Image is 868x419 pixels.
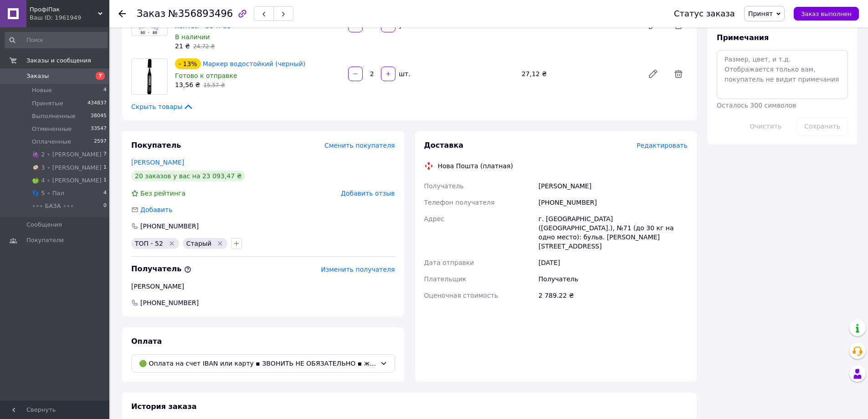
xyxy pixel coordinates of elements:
span: Плательщик [424,275,467,283]
span: 15,57 ₴ [203,82,225,88]
span: [PHONE_NUMBER] [139,298,200,307]
span: №356893496 [168,8,233,19]
div: 2 789.22 ₴ [537,287,689,304]
span: Заказы и сообщения [26,57,91,65]
span: Оценочная стоимость [424,292,498,299]
svg: Удалить метку [168,240,175,247]
span: Покупатель [131,141,181,150]
span: Оплата [131,337,162,346]
span: 🍇 2 ∘ [PERSON_NAME] [32,150,102,159]
span: 434837 [87,99,107,108]
span: Изменить получателя [321,266,395,273]
span: Добавить [140,206,172,213]
div: - 13% [175,58,201,69]
span: Доставка [424,141,464,150]
span: Оплаченные [32,138,71,146]
div: Получатель [537,271,689,287]
span: 4 [103,86,107,94]
span: Готово к отправке [175,72,237,79]
div: [DATE] [537,254,689,271]
div: Ваш ID: 1961949 [30,14,109,22]
span: Получатель [424,182,464,190]
span: Дата отправки [424,259,474,266]
button: Заказ выполнен [794,7,859,21]
span: Примечания [717,33,769,42]
div: Нова Пошта (платная) [436,161,515,171]
div: 27,12 ₴ [518,67,640,80]
span: 2597 [94,138,107,146]
span: Отмененные [32,125,72,133]
span: Осталось 300 символов [717,102,796,109]
span: Заказ [137,8,165,19]
span: 👣 5 ∘ Пал [32,189,64,197]
span: Удалить [669,65,688,83]
div: шт. [396,69,411,78]
span: Адрес [424,215,444,222]
a: [PERSON_NAME] [131,159,184,166]
span: Скрыть товары [131,102,194,111]
div: [PHONE_NUMBER] [537,194,689,211]
span: Старый [186,240,212,247]
span: 🥥 3 ∘ [PERSON_NAME] [32,164,102,172]
div: [PHONE_NUMBER] [139,222,200,231]
span: 4 [103,189,107,197]
div: [PERSON_NAME] [537,178,689,194]
span: 33547 [91,125,107,133]
span: Получатель [131,264,191,273]
span: ПрофіПак [30,5,98,14]
span: 1 [103,164,107,172]
span: 0 [103,202,107,210]
span: История заказа [131,402,197,411]
span: Принятые [32,99,63,108]
span: 24,72 ₴ [193,43,215,50]
span: Без рейтинга [140,190,185,197]
span: Заказы [26,72,49,80]
div: [PERSON_NAME] [131,282,395,291]
span: В наличии [175,33,210,41]
span: Добавить отзыв [341,190,395,197]
span: Редактировать [637,142,688,149]
span: 21 ₴ [175,42,190,50]
span: Телефон получателя [424,199,495,206]
a: Редактировать [644,65,662,83]
img: Маркер водостойкий (черный) [132,59,167,94]
a: Маркер водостойкий (черный) [203,60,306,67]
span: 7 [96,72,105,80]
span: 🍏 4 ∘ [PERSON_NAME] [32,176,102,185]
div: 20 заказов у вас на 23 093,47 ₴ [131,171,245,181]
span: 13,56 ₴ [175,81,200,88]
span: Покупатели [26,236,64,244]
span: 7 [103,150,107,159]
div: г. [GEOGRAPHIC_DATA] ([GEOGRAPHIC_DATA].), №71 (до 30 кг на одно место): бульв. [PERSON_NAME][STR... [537,211,689,254]
span: Заказ выполнен [801,10,852,17]
div: Вернуться назад [118,9,126,18]
span: Сменить покупателя [324,142,395,149]
span: 38045 [91,112,107,120]
span: Выполненные [32,112,76,120]
span: ТОП - 52 [135,240,163,247]
span: 1 [103,176,107,185]
span: Новые [32,86,52,94]
span: ∘∘∘ БАЗА ∘∘∘ [32,202,74,210]
span: Сообщения [26,221,62,229]
span: 🟢 Оплата на счет IBAN или карту ▪ ЗВОНИТЬ НЕ ОБЯЗАТЕЛЬНО ▪ жду SMS с реквизитами [139,358,376,368]
span: Принят [748,10,773,17]
div: Статус заказа [674,9,735,18]
svg: Удалить метку [216,240,224,247]
input: Поиск [5,32,108,48]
